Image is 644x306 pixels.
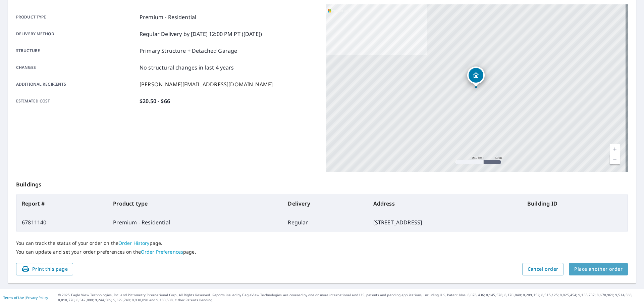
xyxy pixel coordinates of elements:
[16,30,137,38] p: Delivery method
[16,194,108,213] th: Report #
[282,213,368,232] td: Regular
[16,47,137,55] p: Structure
[108,194,282,213] th: Product type
[26,295,48,300] a: Privacy Policy
[140,97,170,105] p: $20.50 - $66
[16,249,628,255] p: You can update and set your order preferences on the page.
[522,194,628,213] th: Building ID
[16,97,137,105] p: Estimated cost
[282,194,368,213] th: Delivery
[522,263,564,275] button: Cancel order
[569,263,628,275] button: Place another order
[368,213,522,232] td: [STREET_ADDRESS]
[610,144,620,154] a: Current Level 17, Zoom In
[16,172,628,194] p: Buildings
[141,249,183,255] a: Order Preferences
[140,13,196,21] p: Premium - Residential
[58,293,641,303] p: © 2025 Eagle View Technologies, Inc. and Pictometry International Corp. All Rights Reserved. Repo...
[108,213,282,232] td: Premium - Residential
[528,265,558,273] span: Cancel order
[118,240,150,246] a: Order History
[140,80,273,88] p: [PERSON_NAME][EMAIL_ADDRESS][DOMAIN_NAME]
[140,30,262,38] p: Regular Delivery by [DATE] 12:00 PM PT ([DATE])
[574,265,623,273] span: Place another order
[16,80,137,88] p: Additional recipients
[16,213,108,232] td: 67811140
[16,13,137,21] p: Product type
[140,63,234,72] p: No structural changes in last 4 years
[21,265,68,273] span: Print this page
[3,296,48,300] p: |
[16,240,628,246] p: You can track the status of your order on the page.
[3,295,24,300] a: Terms of Use
[467,67,485,87] div: Dropped pin, building 1, Residential property, 2205 Ridge Way Shelbyville, KY 40065
[368,194,522,213] th: Address
[610,154,620,164] a: Current Level 17, Zoom Out
[16,263,73,275] button: Print this page
[16,63,137,72] p: Changes
[140,47,237,55] p: Primary Structure + Detached Garage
